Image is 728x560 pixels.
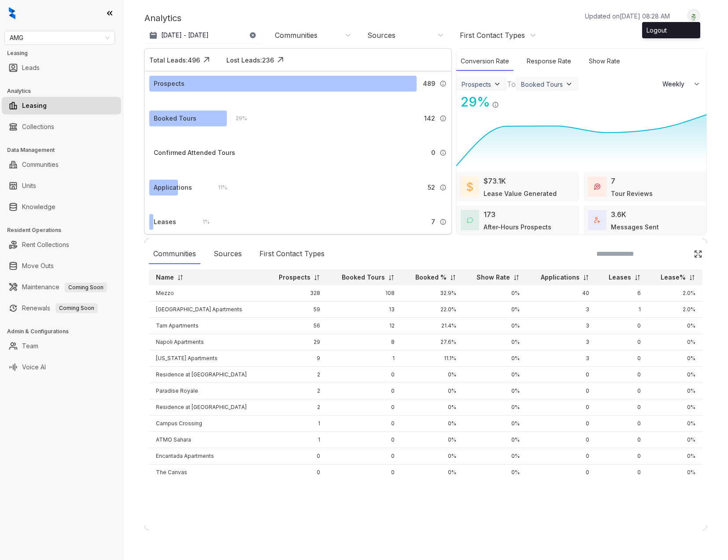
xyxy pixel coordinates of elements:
[499,93,512,107] img: Click Icon
[367,30,395,40] div: Sources
[594,184,600,190] img: TourReviews
[477,273,510,282] p: Show Rate
[463,383,527,399] td: 0%
[596,432,648,448] td: 0
[424,114,435,123] span: 142
[467,181,473,192] img: LeaseValue
[463,399,527,416] td: 0%
[2,198,121,216] li: Knowledge
[522,52,576,71] div: Response Rate
[431,217,435,227] span: 7
[440,218,447,225] img: Info
[149,383,266,399] td: Paradise Royale
[65,283,107,292] span: Coming Soon
[596,383,648,399] td: 0
[2,59,121,77] li: Leads
[513,274,520,281] img: sorting
[648,302,702,318] td: 2.0%
[463,285,527,302] td: 0%
[327,350,402,367] td: 1
[2,97,121,114] li: Leasing
[22,358,46,376] a: Voice AI
[266,432,327,448] td: 1
[7,226,123,234] h3: Resident Operations
[648,432,702,448] td: 0%
[662,80,689,88] span: Weekly
[154,79,185,88] div: Prospects
[507,79,516,89] div: To
[484,189,557,198] div: Lease Value Generated
[154,183,192,192] div: Applications
[402,399,463,416] td: 0%
[2,337,121,355] li: Team
[22,118,54,136] a: Collections
[402,302,463,318] td: 22.0%
[22,337,38,355] a: Team
[463,432,527,448] td: 0%
[594,217,600,223] img: TotalFum
[156,273,174,282] p: Name
[428,183,435,192] span: 52
[266,302,327,318] td: 59
[611,189,653,198] div: Tour Reviews
[675,250,683,258] img: SearchIcon
[456,52,514,71] div: Conversion Rate
[55,303,98,313] span: Coming Soon
[527,350,596,367] td: 3
[327,367,402,383] td: 0
[584,52,625,71] div: Show Rate
[415,273,447,282] p: Booked %
[611,209,626,220] div: 3.6K
[149,334,266,350] td: Napoli Apartments
[2,236,121,254] li: Rent Collections
[687,11,700,20] img: UserAvatar
[327,432,402,448] td: 0
[527,383,596,399] td: 0
[327,302,402,318] td: 13
[467,217,473,224] img: AfterHoursConversations
[7,49,123,57] h3: Leasing
[527,367,596,383] td: 0
[585,11,670,21] p: Updated on [DATE] 08:28 AM
[266,318,327,334] td: 56
[402,448,463,464] td: 0%
[460,30,525,40] div: First Contact Types
[149,244,200,264] div: Communities
[596,416,648,432] td: 0
[149,55,200,65] div: Total Leads: 496
[266,416,327,432] td: 1
[22,156,59,173] a: Communities
[596,399,648,416] td: 0
[484,222,551,232] div: After-Hours Prospects
[149,464,266,481] td: The Canvas
[144,27,263,43] button: [DATE] - [DATE]
[423,79,435,88] span: 489
[611,222,659,232] div: Messages Sent
[648,416,702,432] td: 0%
[149,367,266,383] td: Residence at [GEOGRAPHIC_DATA]
[314,274,320,281] img: sorting
[227,114,247,123] div: 29 %
[521,81,563,88] div: Booked Tours
[648,285,702,302] td: 2.0%
[388,274,395,281] img: sorting
[565,80,573,88] img: ViewFilterArrow
[149,432,266,448] td: ATMO Sahara
[2,278,121,296] li: Maintenance
[10,31,110,44] span: AMG
[327,448,402,464] td: 0
[527,416,596,432] td: 0
[596,285,648,302] td: 6
[402,383,463,399] td: 0%
[648,448,702,464] td: 0%
[527,302,596,318] td: 3
[327,285,402,302] td: 108
[440,115,447,122] img: Info
[7,146,123,154] h3: Data Management
[194,217,210,227] div: 1 %
[2,156,121,173] li: Communities
[2,177,121,195] li: Units
[694,250,702,258] img: Click Icon
[463,416,527,432] td: 0%
[22,97,47,114] a: Leasing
